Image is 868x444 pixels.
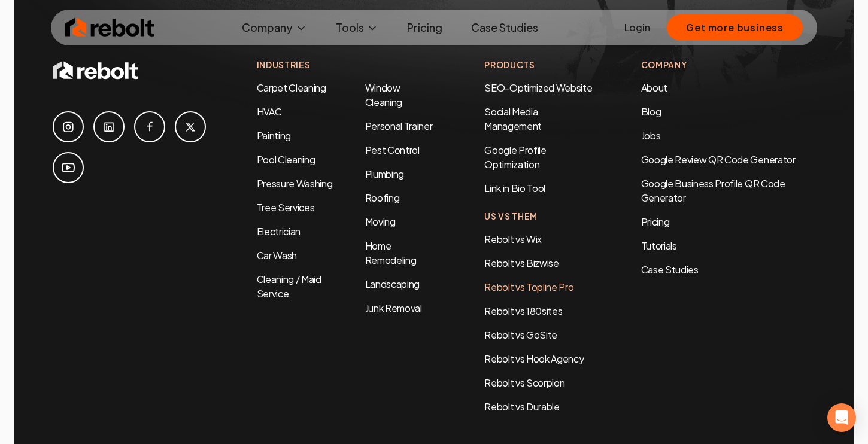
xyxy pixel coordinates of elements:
a: Pool Cleaning [257,153,315,166]
a: Pricing [397,16,452,39]
h4: Us Vs Them [484,210,593,223]
a: Landscaping [365,278,420,290]
a: HVAC [257,105,282,118]
a: SEO-Optimized Website [484,81,592,94]
div: Open Intercom Messenger [827,403,856,432]
a: Carpet Cleaning [257,81,326,94]
a: Rebolt vs 180sites [484,305,562,317]
a: Rebolt vs GoSite [484,329,557,341]
h4: Products [484,59,593,71]
a: Window Cleaning [365,81,402,108]
a: Pressure Washing [257,177,333,190]
a: Google Business Profile QR Code Generator [641,177,785,204]
a: Rebolt vs Hook Agency [484,352,584,365]
a: Rebolt vs Topline Pro [484,281,573,293]
a: Jobs [641,129,661,142]
a: Cleaning / Maid Service [257,273,321,300]
a: Case Studies [641,263,815,277]
a: Rebolt vs Durable [484,400,560,413]
a: Plumbing [365,168,404,180]
h4: Company [641,59,815,71]
a: Google Profile Optimization [484,144,547,171]
a: Case Studies [462,16,548,39]
a: About [641,81,667,94]
a: Tree Services [257,201,315,214]
button: Get more business [667,14,803,41]
a: Blog [641,105,661,118]
button: Tools [326,16,388,39]
a: Social Media Management [484,105,542,132]
a: Pricing [641,215,815,229]
a: Electrician [257,225,301,238]
a: Tutorials [641,239,815,253]
a: Rebolt vs Wix [484,233,542,245]
a: Link in Bio Tool [484,182,545,194]
a: Google Review QR Code Generator [641,153,796,166]
a: Rebolt vs Scorpion [484,376,564,389]
a: Rebolt vs Bizwise [484,257,559,269]
a: Junk Removal [365,302,422,314]
button: Company [232,16,317,39]
h4: Industries [257,59,437,71]
a: Moving [365,215,396,228]
a: Roofing [365,191,400,204]
a: Login [624,20,650,35]
a: Home Remodeling [365,239,417,266]
a: Pest Control [365,144,420,156]
a: Car Wash [257,249,297,261]
a: Painting [257,129,291,142]
a: Personal Trainer [365,120,433,132]
img: Rebolt Logo [65,16,155,39]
